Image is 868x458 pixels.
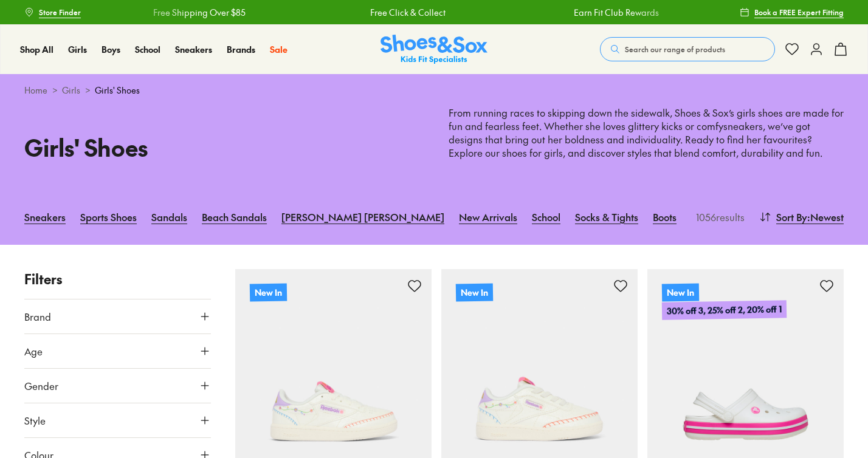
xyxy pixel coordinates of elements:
[80,203,137,230] a: Sports Shoes
[135,43,160,56] a: School
[653,203,677,230] a: Boots
[24,84,47,97] a: Home
[24,309,51,324] span: Brand
[456,283,493,301] p: New In
[740,1,844,23] a: Book a FREE Expert Fitting
[24,299,211,333] button: Brand
[24,203,66,230] a: Sneakers
[381,35,487,64] img: SNS_Logo_Responsive.svg
[24,403,211,437] button: Style
[250,283,287,301] p: New In
[723,119,763,132] a: sneakers
[39,7,81,18] span: Store Finder
[175,43,212,56] a: Sneakers
[625,44,725,55] span: Search our range of products
[381,35,487,64] a: Shoes & Sox
[20,43,53,56] a: Shop All
[24,334,211,368] button: Age
[24,344,43,358] span: Age
[281,203,444,230] a: [PERSON_NAME] [PERSON_NAME]
[759,203,844,230] button: Sort By:Newest
[95,84,140,97] span: Girls' Shoes
[24,413,46,428] span: Style
[691,210,745,224] p: 1056 results
[151,6,243,19] a: Free Shipping Over $85
[368,6,443,19] a: Free Click & Collect
[227,43,255,56] a: Brands
[24,1,81,23] a: Store Finder
[102,43,120,56] a: Boys
[202,203,267,230] a: Beach Sandals
[24,378,58,393] span: Gender
[754,7,844,18] span: Book a FREE Expert Fitting
[270,43,288,56] a: Sale
[68,43,87,56] a: Girls
[62,84,80,97] a: Girls
[575,203,638,230] a: Socks & Tights
[662,283,699,301] p: New In
[662,300,787,320] p: 30% off 3, 25% off 2, 20% off 1
[24,130,419,165] h1: Girls' Shoes
[24,84,844,97] div: > >
[24,269,211,289] p: Filters
[600,37,775,61] button: Search our range of products
[532,203,560,230] a: School
[151,203,187,230] a: Sandals
[459,203,517,230] a: New Arrivals
[571,6,656,19] a: Earn Fit Club Rewards
[776,210,807,224] span: Sort By
[24,369,211,403] button: Gender
[807,210,844,224] span: : Newest
[449,106,844,160] p: From running races to skipping down the sidewalk, Shoes & Sox’s girls shoes are made for fun and ...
